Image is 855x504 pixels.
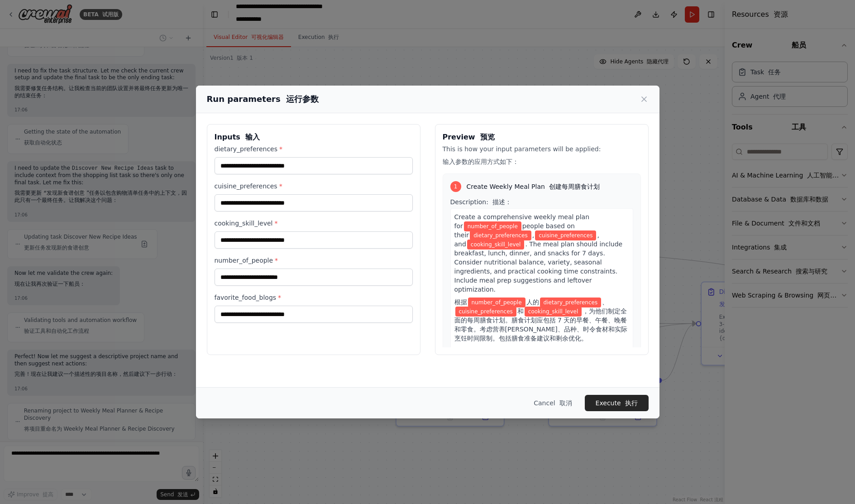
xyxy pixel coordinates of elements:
[535,230,596,240] span: Variable: cuisine_preferences
[526,395,579,411] button: Cancel 取消
[532,231,534,239] span: ,
[540,298,602,307] span: Variable: dietary_preferences
[454,213,590,230] span: Create a comprehensive weekly meal plan for
[286,94,319,104] font: 运行参数
[207,93,319,106] h2: Run parameters
[215,182,413,191] label: cuisine_preferences
[245,133,260,141] font: 输入
[549,183,600,190] font: 创建每周膳食计划
[492,198,511,206] font: 描述：
[443,132,641,143] h3: Preview
[464,221,521,231] span: Variable: number_of_people
[480,133,495,141] font: 预览
[455,307,516,317] span: Variable: cuisine_preferences
[467,240,525,250] span: Variable: cooking_skill_level
[468,298,525,307] span: Variable: number_of_people
[454,317,627,342] span: 。膳食计划应包括 7 天的早餐、午餐、晚餐和零食。考虑营养[PERSON_NAME]、品种、时令食材和实际烹饪时间限制。包括膳食准备建议和剩余优化。
[559,399,572,407] font: 取消
[454,240,623,293] span: . The meal plan should include breakfast, lunch, dinner, and snacks for 7 days. Consider nutritio...
[215,144,413,154] label: dietary_preferences
[602,298,608,306] span: 、
[517,307,524,315] span: 和
[525,307,582,317] span: Variable: cooking_skill_level
[215,132,413,143] h3: Inputs
[215,293,413,302] label: favorite_food_blogs
[443,158,519,165] font: 输入参数的应用方式如下：
[450,198,511,206] span: Description:
[215,256,413,265] label: number_of_people
[215,219,413,228] label: cooking_skill_level
[450,181,461,192] div: 1
[625,399,638,407] font: 执行
[443,144,641,170] p: This is how your input parameters will be applied:
[467,182,600,191] span: Create Weekly Meal Plan
[454,298,627,342] font: 根据 人的 ，
[589,307,608,315] span: 为他们
[470,230,531,240] span: Variable: dietary_preferences
[585,395,649,411] button: Execute 执行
